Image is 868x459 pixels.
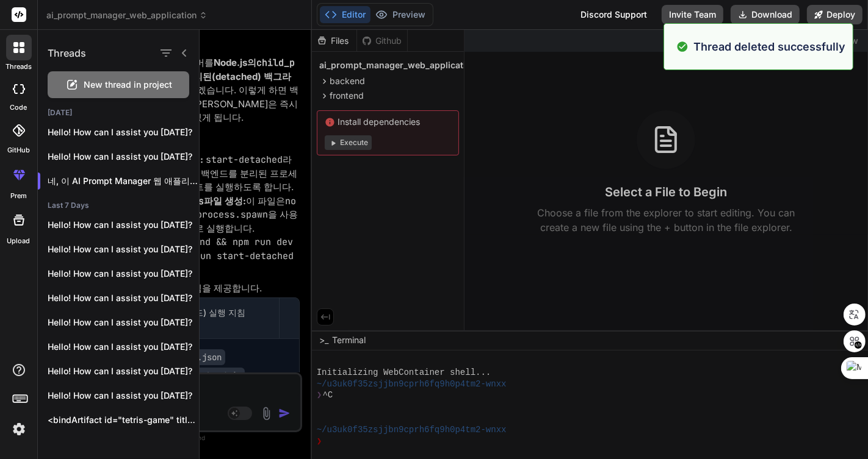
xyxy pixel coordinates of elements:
p: Hello! How can I assist you [DATE]? [48,341,199,353]
label: code [10,102,27,113]
label: Upload [7,236,31,246]
button: Editor [320,6,371,23]
span: New thread in project [84,79,173,91]
p: Thread deleted successfully [693,38,845,55]
p: Hello! How can I assist you [DATE]? [48,243,199,255]
label: threads [5,62,32,72]
p: Hello! How can I assist you [DATE]? [48,126,199,138]
button: Deploy [807,5,863,24]
p: Hello! How can I assist you [DATE]? [48,268,199,280]
p: Hello! How can I assist you [DATE]? [48,316,199,329]
h2: [DATE] [38,108,199,118]
span: ai_prompt_manager_web_application [46,9,208,21]
label: GitHub [7,145,30,155]
p: Hello! How can I assist you [DATE]? [48,365,199,377]
p: Hello! How can I assist you [DATE]? [48,219,199,231]
p: Hello! How can I assist you [DATE]? [48,292,199,304]
img: settings [9,419,29,439]
p: Hello! How can I assist you [DATE]? [48,390,199,402]
h2: Last 7 Days [38,201,199,210]
button: Preview [371,6,430,23]
p: 네, 이 AI Prompt Manager 웹 애플리케이션을... [48,175,199,187]
p: Hello! How can I assist you [DATE]? [48,151,199,163]
label: prem [10,191,27,201]
h1: Threads [48,46,86,60]
div: Discord Support [573,5,654,24]
button: Download [731,5,800,24]
p: <bindArtifact id="tetris-game" title="Tetris Game"> <bindAction type="file" filePath="package.jso... [48,414,199,426]
button: Invite Team [662,5,723,24]
img: alert [676,38,689,55]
